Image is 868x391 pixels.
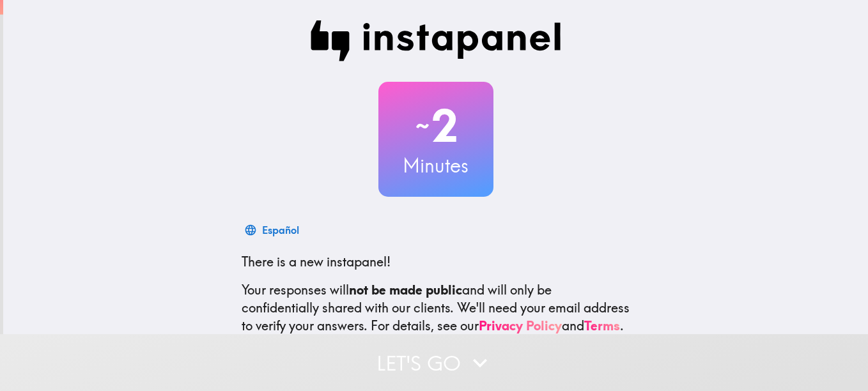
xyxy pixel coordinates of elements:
p: Your responses will and will only be confidentially shared with our clients. We'll need your emai... [242,281,630,335]
h2: 2 [378,100,493,152]
a: Privacy Policy [479,318,562,333]
button: Español [242,217,304,243]
span: There is a new instapanel! [242,254,391,270]
img: Instapanel [311,20,561,61]
span: ~ [414,107,431,145]
b: not be made public [349,282,462,298]
a: Terms [584,318,620,333]
h3: Minutes [378,152,493,179]
div: Español [262,221,299,239]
